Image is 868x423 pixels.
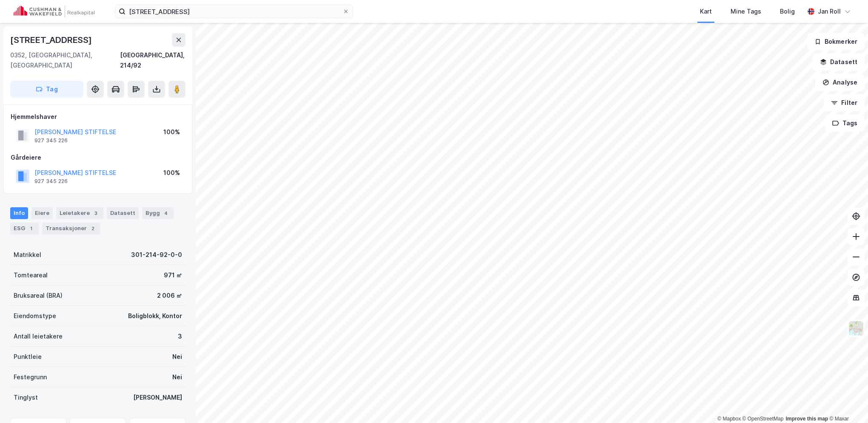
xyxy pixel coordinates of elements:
[163,127,180,137] div: 100%
[14,270,48,280] div: Tomteareal
[14,392,38,403] div: Tinglyst
[813,54,865,70] button: Datasett
[807,33,865,50] button: Bokmerker
[172,352,182,362] div: Nei
[164,270,182,280] div: 971 ㎡
[825,115,865,132] button: Tags
[172,372,182,382] div: Nei
[14,331,63,341] div: Antall leietakere
[848,320,864,336] img: Z
[824,94,865,111] button: Filter
[780,6,795,17] div: Bolig
[825,382,868,423] div: Kontrollprogram for chat
[14,290,63,301] div: Bruksareal (BRA)
[178,331,182,341] div: 3
[126,5,343,18] input: Søk på adresse, matrikkel, gårdeiere, leietakere eller personer
[11,112,185,122] div: Hjemmelshaver
[11,152,185,163] div: Gårdeiere
[14,352,42,362] div: Punktleie
[131,250,182,260] div: 301-214-92-0-0
[825,382,868,423] iframe: Chat Widget
[120,50,186,70] div: [GEOGRAPHIC_DATA], 214/92
[56,207,103,219] div: Leietakere
[14,311,56,321] div: Eiendomstype
[10,81,83,98] button: Tag
[742,416,784,422] a: OpenStreetMap
[815,74,865,91] button: Analyse
[42,223,100,234] div: Transaksjoner
[142,207,174,219] div: Bygg
[34,137,68,144] div: 927 345 226
[14,372,47,382] div: Festegrunn
[10,223,39,234] div: ESG
[786,416,828,422] a: Improve this map
[162,209,170,217] div: 4
[731,6,761,17] div: Mine Tags
[107,207,139,219] div: Datasett
[34,178,68,185] div: 927 345 226
[133,392,182,403] div: [PERSON_NAME]
[27,224,35,233] div: 1
[10,50,120,70] div: 0352, [GEOGRAPHIC_DATA], [GEOGRAPHIC_DATA]
[163,168,180,178] div: 100%
[128,311,182,321] div: Boligblokk, Kontor
[14,6,94,17] img: cushman-wakefield-realkapital-logo.202ea83816669bd177139c58696a8fa1.svg
[157,290,182,301] div: 2 006 ㎡
[10,33,94,47] div: [STREET_ADDRESS]
[717,416,741,422] a: Mapbox
[14,250,41,260] div: Matrikkel
[818,6,841,17] div: Jan Roll
[31,207,53,219] div: Eiere
[700,6,712,17] div: Kart
[10,207,28,219] div: Info
[91,209,100,217] div: 3
[89,224,97,233] div: 2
